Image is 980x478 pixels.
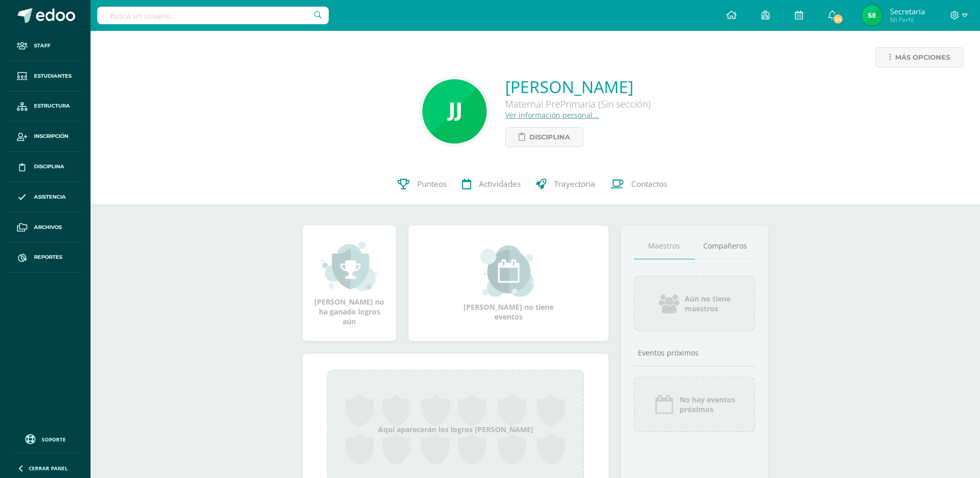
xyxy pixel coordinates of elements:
[505,110,599,120] a: Ver información personal...
[8,242,82,273] a: Reportes
[322,240,378,292] img: achievement_small.png
[29,465,68,472] span: Cerrar panel
[8,61,82,92] a: Estudiantes
[480,245,537,297] img: event_small.png
[505,76,651,98] a: [PERSON_NAME]
[659,293,680,314] img: users_icon.png
[34,102,70,110] span: Estructura
[8,31,82,61] a: Staff
[895,48,950,67] span: Más opciones
[34,193,66,201] span: Asistencia
[528,164,603,205] a: Trayectoria
[685,294,730,313] span: Aún no tiene maestros
[890,6,925,16] span: Secretaría
[680,395,735,414] span: No hay eventos próximos
[8,152,82,182] a: Disciplina
[832,13,844,25] span: 24
[554,179,595,189] span: Trayectoria
[862,5,882,26] img: bb51d92fe231030405650637fd24292c.png
[42,436,66,443] span: Soporte
[8,213,82,243] a: Archivos
[890,15,925,24] span: Mi Perfil
[631,179,667,189] span: Contactos
[390,164,454,205] a: Punteos
[479,179,521,189] span: Actividades
[8,182,82,213] a: Asistencia
[8,121,82,152] a: Inscripción
[97,7,329,24] input: Busca un usuario...
[8,92,82,122] a: Estructura
[34,72,72,80] span: Estudiantes
[505,98,651,110] div: Maternal PrePrimaria (Sin sección)
[603,164,675,205] a: Contactos
[634,233,694,259] a: Maestros
[634,348,755,358] div: Eventos próximos
[529,128,570,147] span: Disciplina
[876,47,964,67] a: Más opciones
[34,132,68,140] span: Inscripción
[457,245,560,322] div: [PERSON_NAME] no tiene eventos
[34,223,62,232] span: Archivos
[34,42,50,50] span: Staff
[417,179,447,189] span: Punteos
[654,394,674,415] img: event_icon.png
[313,240,386,326] div: [PERSON_NAME] no ha ganado logros aún
[34,253,62,261] span: Reportes
[12,432,78,446] a: Soporte
[454,164,528,205] a: Actividades
[694,233,755,259] a: Compañeros
[422,79,487,144] img: a07b09b5508189680dbb68d1ad8a2228.png
[505,127,583,147] a: Disciplina
[34,163,64,171] span: Disciplina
